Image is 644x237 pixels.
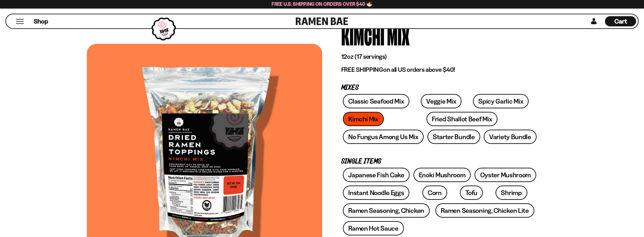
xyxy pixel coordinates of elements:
p: 12oz (17 servings) [341,53,538,61]
a: Fried Shallot Beef Mix [426,112,497,126]
span: Free U.S. Shipping on Orders over $40 🍜 [272,1,372,7]
span: Shop [34,17,48,26]
span: Cart [614,17,627,25]
a: Variety Bundle [484,130,537,144]
div: Kimchi [341,24,384,47]
a: Ramen Seasoning, Chicken [343,203,430,218]
a: Ramen Seasoning, Chicken Lite [435,203,534,218]
p: Single Items [341,159,538,165]
a: No Fungus Among Us Mix [343,130,424,144]
div: Mix [387,24,410,47]
a: Enoki Mushroom [413,168,471,182]
p: Mixes [341,85,538,91]
a: Instant Noodle Eggs [343,186,409,200]
a: Classic Seafood Mix [343,94,409,108]
a: Shrimp [495,186,527,200]
div: Cart [605,14,636,28]
a: Ramen Hot Sauce [343,221,404,235]
a: Starter Bundle [427,130,480,144]
a: Oyster Mushroom [474,168,536,182]
a: Spicy Garlic Mix [473,94,529,108]
a: Shop [34,16,48,26]
button: Mobile Menu Trigger [16,19,24,24]
a: Tofu [460,186,483,200]
a: Veggie Mix [421,94,461,108]
p: on all US orders above $40! [341,66,538,74]
a: Japanese Fish Cake [343,168,410,182]
strong: FREE SHIPPING [341,66,383,73]
a: Corn [422,186,447,200]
